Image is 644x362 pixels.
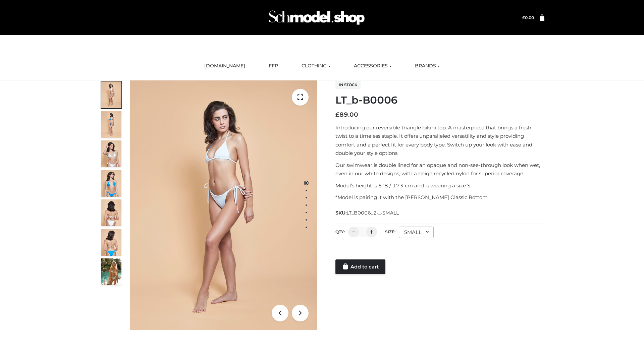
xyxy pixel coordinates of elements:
[297,59,335,73] a: CLOTHING
[101,140,121,167] img: ArielClassicBikiniTop_CloudNine_AzureSky_OW114ECO_3-scaled.jpg
[522,15,534,20] a: £0.00
[335,94,544,106] h1: LT_b-B0006
[101,229,121,256] img: ArielClassicBikiniTop_CloudNine_AzureSky_OW114ECO_8-scaled.jpg
[335,193,544,202] p: *Model is pairing it with the [PERSON_NAME] Classic Bottom
[335,229,345,234] label: QTY:
[335,259,385,274] a: Add to cart
[266,4,367,31] img: Schmodel Admin 964
[522,15,534,20] bdi: 0.00
[335,161,544,178] p: Our swimwear is double lined for an opaque and non-see-through look when wet, even in our white d...
[385,229,395,234] label: Size:
[349,59,396,73] a: ACCESSORIES
[101,111,121,138] img: ArielClassicBikiniTop_CloudNine_AzureSky_OW114ECO_2-scaled.jpg
[335,209,399,217] span: SKU:
[335,111,358,118] bdi: 89.00
[101,199,121,226] img: ArielClassicBikiniTop_CloudNine_AzureSky_OW114ECO_7-scaled.jpg
[522,15,525,20] span: £
[130,80,317,330] img: ArielClassicBikiniTop_CloudNine_AzureSky_OW114ECO_1
[335,123,544,158] p: Introducing our reversible triangle bikini top. A masterpiece that brings a fresh twist to a time...
[101,258,121,285] img: Arieltop_CloudNine_AzureSky2.jpg
[335,181,544,190] p: Model’s height is 5 ‘8 / 173 cm and is wearing a size S.
[199,59,250,73] a: [DOMAIN_NAME]
[264,59,283,73] a: FFP
[335,81,361,89] span: In stock
[399,227,434,238] div: SMALL
[101,81,121,108] img: ArielClassicBikiniTop_CloudNine_AzureSky_OW114ECO_1-scaled.jpg
[346,210,399,216] span: LT_B0006_2-_-SMALL
[410,59,445,73] a: BRANDS
[101,170,121,197] img: ArielClassicBikiniTop_CloudNine_AzureSky_OW114ECO_4-scaled.jpg
[335,111,339,118] span: £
